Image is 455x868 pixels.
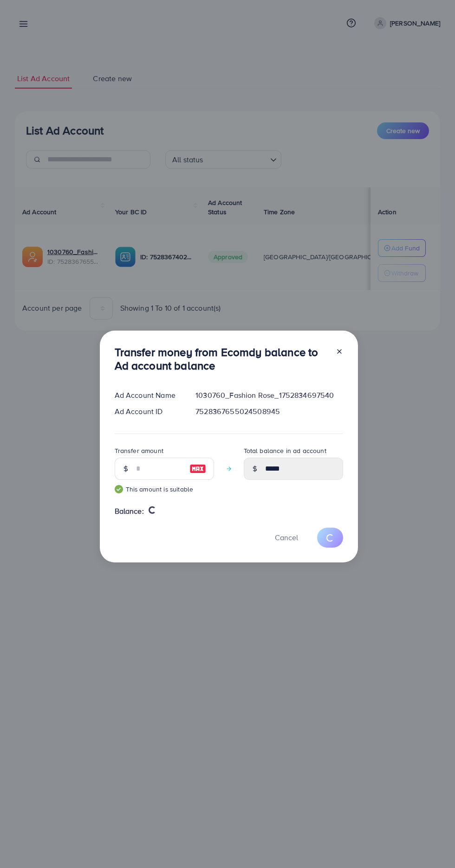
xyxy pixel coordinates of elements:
div: Ad Account ID [107,406,188,417]
span: Balance: [115,506,144,517]
h3: Transfer money from Ecomdy balance to Ad account balance [115,345,328,372]
label: Total balance in ad account [244,446,326,455]
span: Cancel [275,532,298,542]
label: Transfer amount [115,446,163,455]
img: image [189,463,206,474]
button: Cancel [263,528,310,548]
div: 1030760_Fashion Rose_1752834697540 [188,390,350,401]
img: guide [115,485,123,493]
div: 7528367655024508945 [188,406,350,417]
iframe: Chat [416,826,448,861]
small: This amount is suitable [115,485,214,494]
div: Ad Account Name [107,390,188,401]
